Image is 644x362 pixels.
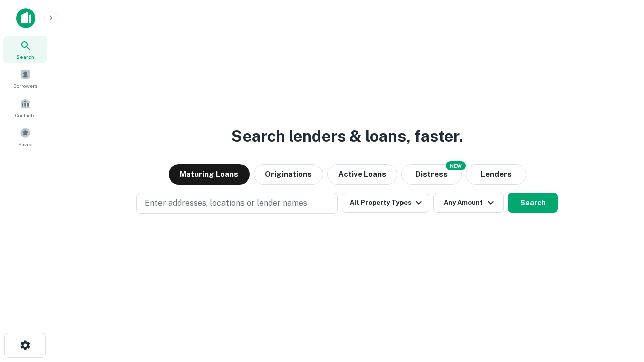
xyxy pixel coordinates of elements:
[231,124,463,148] h3: Search lenders & loans, faster.
[15,111,35,119] span: Contacts
[594,282,644,330] iframe: Chat Widget
[401,164,462,185] button: Search distressed loans with lien and other non-mortgage details.
[169,164,250,185] button: Maturing Loans
[136,193,338,214] button: Enter addresses, locations or lender names
[16,53,34,61] span: Search
[18,140,33,148] span: Saved
[446,161,466,170] div: NEW
[508,193,558,213] button: Search
[254,164,323,185] button: Originations
[145,197,307,209] p: Enter addresses, locations or lender names
[433,193,504,213] button: Any Amount
[327,164,397,185] button: Active Loans
[3,36,47,63] a: Search
[16,8,35,28] img: capitalize-icon.png
[3,65,47,92] a: Borrowers
[342,193,429,213] button: All Property Types
[13,82,37,90] span: Borrowers
[3,123,47,150] a: Saved
[3,94,47,121] a: Contacts
[466,164,526,185] button: Lenders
